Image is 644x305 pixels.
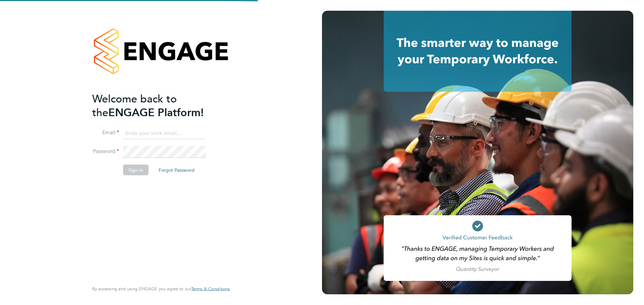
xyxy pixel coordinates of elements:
span: By accessing and using ENGAGE you agree to our [92,286,230,292]
label: Password [92,148,119,155]
span: Welcome back to the [92,92,177,119]
label: Email [92,129,119,136]
button: Sign In [123,165,149,175]
a: Terms & Conditions [191,286,230,292]
input: Enter your work email... [123,127,206,139]
h2: ENGAGE Platform! [92,92,223,119]
button: Forgot Password [153,165,200,175]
